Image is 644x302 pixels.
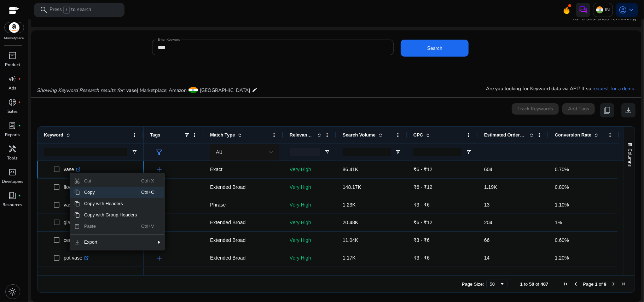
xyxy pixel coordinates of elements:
[8,98,17,106] span: donut_small
[484,255,490,261] span: 14
[8,51,17,60] span: inventory_2
[484,132,527,138] span: Estimated Orders/Month
[64,233,99,248] p: ceramic vase
[158,37,180,42] mat-label: Enter Keyword
[619,6,627,14] span: account_circle
[541,281,549,287] span: 407
[8,288,17,296] span: light_mode
[80,187,141,198] span: Copy
[64,268,93,283] p: vase fillers
[462,281,484,287] div: Page Size:
[290,268,330,283] p: Very High
[596,6,603,13] img: in.svg
[8,191,17,200] span: book_4
[18,101,21,104] span: fiber_manual_record
[290,180,330,194] p: Very High
[290,215,330,230] p: Very High
[64,180,95,194] p: flower vase
[5,22,24,33] img: amazon.svg
[427,45,442,52] span: Search
[141,175,156,187] span: Ctrl+X
[343,167,358,172] span: 86.41K
[40,6,48,14] span: search
[555,132,591,138] span: Conversion Rate
[413,220,433,225] span: ₹6 - ₹12
[290,233,330,248] p: Very High
[413,255,430,261] span: ₹3 - ₹6
[627,149,633,167] span: Columns
[490,281,499,287] div: 50
[141,221,156,232] span: Ctrl+V
[555,237,569,243] span: 0.60%
[555,202,569,208] span: 1.10%
[604,281,607,287] span: 9
[555,220,562,225] span: 1%
[7,155,18,161] p: Tools
[64,251,89,265] p: pot vase
[599,281,603,287] span: of
[343,148,391,156] input: Search Volume Filter Input
[611,281,616,287] div: Next Page
[484,220,492,225] span: 204
[80,198,141,209] span: Copy with Headers
[8,168,17,176] span: code_blocks
[555,167,569,172] span: 0.70%
[216,149,222,156] span: All
[401,40,469,57] button: Search
[583,281,593,287] span: Page
[70,173,165,250] div: Context Menu
[529,281,534,287] span: 50
[210,215,277,230] p: Extended Broad
[50,6,91,14] p: Press to search
[520,281,523,287] span: 1
[535,281,539,287] span: of
[395,149,401,155] button: Open Filter Menu
[343,255,356,261] span: 1.17K
[592,85,634,92] a: request for a demo
[343,237,358,243] span: 11.04K
[290,162,330,177] p: Very High
[210,251,277,265] p: Extended Broad
[413,237,430,243] span: ₹3 - ₹6
[141,187,156,198] span: Ctrl+C
[18,194,21,197] span: fiber_manual_record
[18,124,21,127] span: fiber_manual_record
[80,209,141,221] span: Copy with Group Headers
[290,198,330,212] p: Very High
[155,165,163,174] span: add
[80,237,141,248] span: Export
[3,202,23,208] p: Resources
[573,281,579,287] div: Previous Page
[484,202,490,208] span: 13
[64,162,81,177] p: vase
[413,148,462,156] input: CPC Filter Input
[4,36,24,41] p: Marketplace
[200,87,250,94] span: [GEOGRAPHIC_DATA]
[80,221,141,232] span: Paste
[8,75,17,83] span: campaign
[2,178,23,185] p: Developers
[210,268,277,283] p: Phrase
[484,237,490,243] span: 66
[150,132,160,138] span: Tags
[484,167,492,172] span: 604
[64,215,93,230] p: glass vase
[627,6,636,14] span: keyboard_arrow_down
[80,175,141,187] span: Cut
[9,85,17,91] p: Ads
[466,149,471,155] button: Open Filter Menu
[63,6,70,14] span: /
[7,108,18,115] p: Sales
[44,132,63,138] span: Keyword
[132,149,137,155] button: Open Filter Menu
[290,132,314,138] span: Relevance Score
[8,145,17,153] span: handyman
[64,198,98,212] p: vase flowers
[484,184,497,190] span: 1.19K
[155,148,163,157] span: filter_alt
[486,280,507,288] div: Page Size
[621,103,636,117] button: download
[595,281,597,287] span: 1
[621,281,626,287] div: Last Page
[290,251,330,265] p: Very High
